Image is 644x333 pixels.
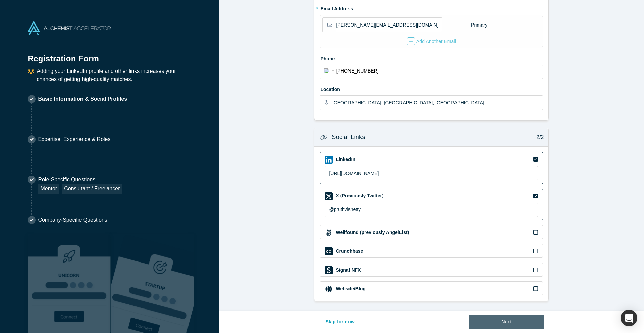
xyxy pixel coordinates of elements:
[318,315,362,329] button: Skip for now
[325,266,333,274] img: Signal NFX icon
[325,192,333,200] img: X (Previously Twitter) icon
[320,281,543,295] div: Website/Blog iconWebsite/Blog
[407,37,457,46] button: Add Another Email
[335,229,409,236] label: Wellfound (previously AngelList)
[28,46,191,65] h1: Registration Form
[111,234,194,333] img: Prism AI
[320,189,543,221] div: X (Previously Twitter) iconX (Previously Twitter)
[332,96,542,110] input: Enter a location
[38,135,110,143] p: Expertise, Experience & Roles
[469,315,545,329] button: Next
[38,216,107,224] p: Company-Specific Questions
[325,229,333,237] img: Wellfound (previously AngelList) icon
[533,133,544,141] p: 2/2
[335,285,365,292] label: Website/Blog
[38,184,59,194] div: Mentor
[320,244,543,258] div: Crunchbase iconCrunchbase
[320,84,543,93] label: Location
[335,248,363,255] label: Crunchbase
[62,184,122,194] div: Consultant / Freelancer
[335,192,383,199] label: X (Previously Twitter)
[320,152,543,184] div: LinkedIn iconLinkedIn
[320,263,543,277] div: Signal NFX iconSignal NFX
[332,133,365,142] h3: Social Links
[471,19,488,31] div: Primary
[28,234,111,333] img: Robust Technologies
[325,156,333,164] img: LinkedIn icon
[325,285,333,293] img: Website/Blog icon
[335,156,355,163] label: LinkedIn
[320,53,543,62] label: Phone
[335,267,361,274] label: Signal NFX
[320,225,543,239] div: Wellfound (previously AngelList) iconWellfound (previously AngelList)
[38,95,127,103] p: Basic Information & Social Profiles
[320,3,353,12] label: Email Address
[37,67,191,83] p: Adding your LinkedIn profile and other links increases your chances of getting high-quality matches.
[38,176,122,184] p: Role-Specific Questions
[407,37,457,45] div: Add Another Email
[325,247,333,255] img: Crunchbase icon
[28,21,111,35] img: Alchemist Accelerator Logo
